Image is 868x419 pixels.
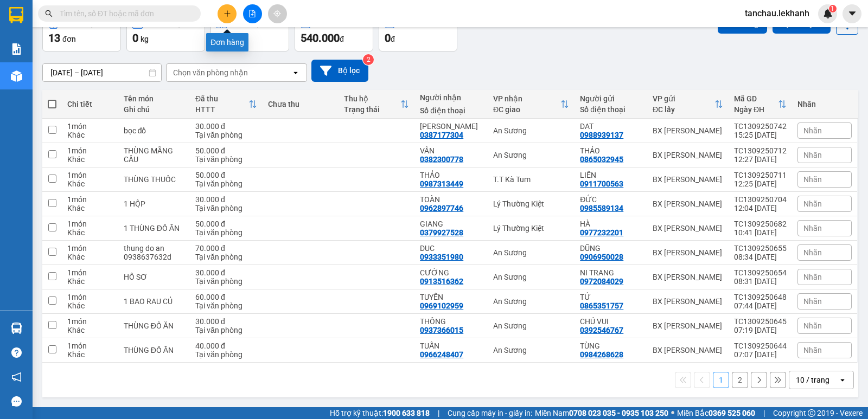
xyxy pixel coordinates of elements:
div: Đã thu [195,94,248,103]
div: 1 món [67,171,113,179]
div: 0906950028 [580,253,623,261]
div: 0984268628 [580,350,623,359]
span: Nhãn [803,321,822,330]
div: Khác [67,155,113,164]
span: caret-down [847,9,857,18]
div: Lý Thường Kiệt [493,224,569,233]
img: solution-icon [11,43,22,55]
div: Tại văn phòng [195,253,257,261]
div: ĐỨC [580,195,642,204]
svg: open [291,68,300,77]
span: search [45,10,53,17]
div: 12:27 [DATE] [734,155,787,164]
div: Số điện thoại [420,106,482,115]
div: TUẤN [420,341,482,350]
div: Tại văn phòng [195,326,257,334]
span: Hỗ trợ kỹ thuật: [330,407,430,419]
div: 1 món [67,317,113,326]
div: 07:19 [DATE] [734,326,787,334]
span: Nhãn [803,224,822,233]
div: NI TRANG [580,268,642,277]
div: TC1309250711 [734,171,787,179]
div: 0985589134 [580,204,623,212]
div: TC1309250742 [734,122,787,131]
div: 0911700563 [580,179,623,188]
div: Khác [67,301,113,310]
span: món [231,35,246,43]
button: aim [268,4,287,23]
input: Select a date range. [43,64,161,81]
div: THÙNG ĐỒ ĂN [124,321,184,330]
div: 0962897746 [420,204,463,212]
strong: 1900 633 818 [383,409,430,417]
th: Toggle SortBy [190,90,263,119]
div: TC1309250644 [734,341,787,350]
div: 50.000 đ [195,220,257,228]
sup: 1 [829,5,837,12]
span: | [438,407,439,419]
button: caret-down [843,4,861,23]
div: LIÊN [580,171,642,179]
div: An Sương [493,273,569,281]
div: TUYÊN [420,293,482,301]
div: 12:25 [DATE] [734,179,787,188]
div: An Sương [493,151,569,159]
div: 15:25 [DATE] [734,131,787,139]
span: Nhãn [803,297,822,306]
div: 0937366015 [420,326,463,334]
div: VÂN [420,146,482,155]
div: 30.000 đ [195,268,257,277]
div: An Sương [493,346,569,354]
div: 30.000 đ [195,317,257,326]
div: 0865351757 [580,301,623,310]
div: TC1309250648 [734,293,787,301]
div: BX [PERSON_NAME] [653,126,723,135]
div: Mã GD [734,94,778,103]
div: Ghi chú [124,105,184,114]
div: thung do an [124,244,184,253]
div: 1 món [67,122,113,131]
img: warehouse-icon [11,70,22,82]
button: 1 [713,372,729,388]
span: Nhãn [803,273,822,281]
div: 1 THÙNG ĐỒ ĂN [124,224,184,233]
div: HÀ [580,220,642,228]
div: 40.000 đ [195,341,257,350]
span: question-circle [11,347,22,358]
th: Toggle SortBy [647,90,729,119]
div: Nhãn [797,100,852,108]
div: BX [PERSON_NAME] [653,273,723,281]
div: 1 món [67,293,113,301]
div: 1 BAO RAU CỦ [124,297,184,306]
div: Tại văn phòng [195,277,257,286]
div: Tên món [124,94,184,103]
img: icon-new-feature [823,9,833,18]
span: Nhãn [803,199,822,208]
span: Nhãn [803,346,822,354]
div: 10:41 [DATE] [734,228,787,237]
div: BX [PERSON_NAME] [653,224,723,233]
button: Số lượng13món [210,12,289,51]
span: ⚪️ [671,411,674,415]
button: Đơn hàng13đơn [42,12,121,51]
button: 2 [732,372,748,388]
div: 08:34 [DATE] [734,253,787,261]
div: BX [PERSON_NAME] [653,199,723,208]
button: Chưa thu0đ [379,12,457,51]
div: 0969102959 [420,301,463,310]
div: An Sương [493,126,569,135]
div: 1 món [67,195,113,204]
div: TC1309250654 [734,268,787,277]
div: Khác [67,204,113,212]
div: 30.000 đ [195,122,257,131]
div: TỨ [580,293,642,301]
div: Khác [67,228,113,237]
button: file-add [243,4,262,23]
div: Người nhận [420,93,482,102]
div: T.T Kà Tum [493,175,569,184]
div: 0988939137 [580,131,623,139]
div: 1 món [67,244,113,253]
div: Chọn văn phòng nhận [173,67,248,78]
div: VP gửi [653,94,714,103]
span: Nhãn [803,126,822,135]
